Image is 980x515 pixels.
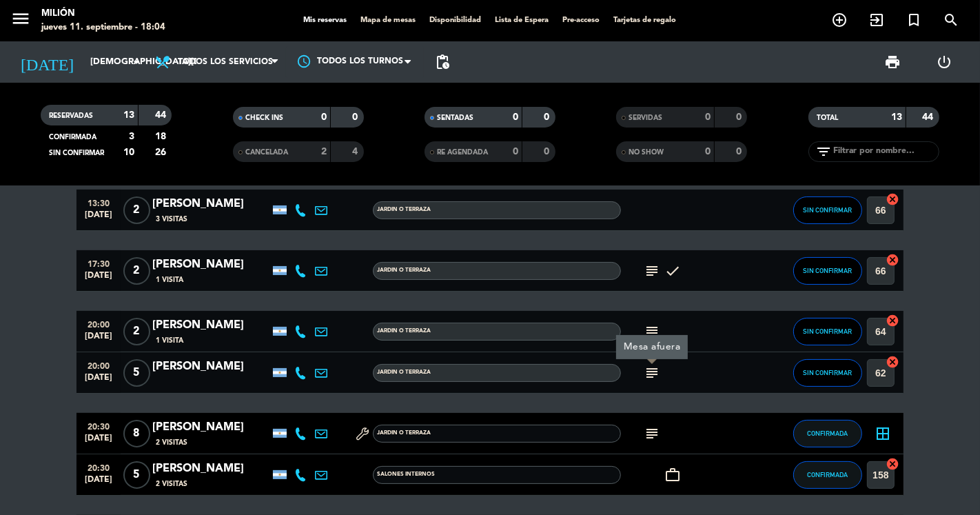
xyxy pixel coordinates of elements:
[377,370,431,375] span: JARDIN o TERRAZA
[129,132,134,141] strong: 3
[919,41,970,83] div: LOG OUT
[804,369,853,376] span: SIN CONFIRMAR
[81,255,116,271] span: 17:30
[156,437,187,448] span: 2 Visitas
[377,328,431,334] span: JARDIN o TERRAZA
[10,8,31,29] i: menu
[644,425,660,442] i: subject
[81,459,116,475] span: 20:30
[868,12,885,28] i: exit_to_app
[81,271,116,287] span: [DATE]
[155,148,169,157] strong: 26
[808,430,848,437] span: CONFIRMADA
[152,418,269,436] div: [PERSON_NAME]
[123,148,134,157] strong: 10
[886,192,899,206] i: cancel
[49,112,93,119] span: RESERVADAS
[81,194,116,210] span: 13:30
[437,114,473,121] span: SENTADAS
[123,257,150,285] span: 2
[178,57,273,67] span: Todos los servicios
[629,114,662,121] span: SERVIDAS
[128,54,145,70] i: arrow_drop_down
[81,210,116,226] span: [DATE]
[922,112,936,122] strong: 44
[489,17,556,24] span: Lista de Espera
[644,263,660,279] i: subject
[321,147,327,156] strong: 2
[513,112,518,122] strong: 0
[793,359,862,387] button: SIN CONFIRMAR
[808,471,848,478] span: CONFIRMADA
[123,420,150,447] span: 8
[644,365,660,381] i: subject
[377,472,435,477] span: SALONES INTERNOS
[804,267,853,274] span: SIN CONFIRMAR
[544,147,553,156] strong: 0
[831,12,848,28] i: add_circle_outline
[886,457,899,471] i: cancel
[891,112,902,122] strong: 13
[41,21,165,34] div: jueves 11. septiembre - 18:04
[354,17,423,24] span: Mapa de mesas
[943,12,959,28] i: search
[123,196,150,224] span: 2
[624,340,681,354] div: Mesa afuera
[644,323,660,340] i: subject
[49,134,96,141] span: CONFIRMADA
[245,114,283,121] span: CHECK INS
[884,54,901,70] span: print
[81,475,116,491] span: [DATE]
[152,358,269,376] div: [PERSON_NAME]
[123,359,150,387] span: 5
[875,425,891,442] i: border_all
[817,114,838,121] span: TOTAL
[804,206,853,214] span: SIN CONFIRMAR
[123,318,150,345] span: 2
[152,316,269,334] div: [PERSON_NAME]
[793,461,862,489] button: CONFIRMADA
[906,12,922,28] i: turned_in_not
[81,418,116,434] span: 20:30
[793,318,862,345] button: SIN CONFIRMAR
[556,17,607,24] span: Pre-acceso
[793,420,862,447] button: CONFIRMADA
[10,47,83,77] i: [DATE]
[664,467,681,483] i: work_outline
[437,149,488,156] span: RE AGENDADA
[804,327,853,335] span: SIN CONFIRMAR
[321,112,327,122] strong: 0
[377,267,431,273] span: JARDIN o TERRAZA
[705,112,711,122] strong: 0
[793,196,862,224] button: SIN CONFIRMAR
[156,274,183,285] span: 1 Visita
[81,316,116,332] span: 20:00
[886,314,899,327] i: cancel
[152,460,269,478] div: [PERSON_NAME]
[41,7,165,21] div: Milión
[832,144,939,159] input: Filtrar por nombre...
[123,110,134,120] strong: 13
[123,461,150,489] span: 5
[245,149,288,156] span: CANCELADA
[155,110,169,120] strong: 44
[513,147,518,156] strong: 0
[81,357,116,373] span: 20:00
[664,263,681,279] i: check
[377,207,431,212] span: JARDIN o TERRAZA
[607,17,684,24] span: Tarjetas de regalo
[793,257,862,285] button: SIN CONFIRMAR
[352,147,360,156] strong: 4
[352,112,360,122] strong: 0
[936,54,952,70] i: power_settings_new
[10,8,31,34] button: menu
[377,430,431,436] span: JARDIN o TERRAZA
[736,112,744,122] strong: 0
[156,478,187,489] span: 2 Visitas
[49,150,104,156] span: SIN CONFIRMAR
[705,147,711,156] strong: 0
[815,143,832,160] i: filter_list
[155,132,169,141] strong: 18
[886,253,899,267] i: cancel
[156,214,187,225] span: 3 Visitas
